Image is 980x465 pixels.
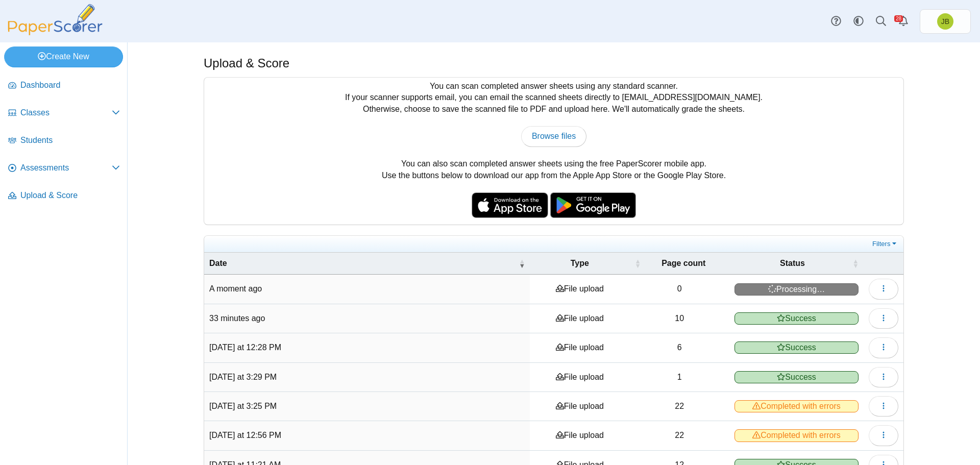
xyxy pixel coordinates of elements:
img: PaperScorer [4,4,106,35]
a: PaperScorer [4,28,106,37]
td: File upload [530,304,629,333]
a: Browse files [521,126,586,146]
span: Completed with errors [734,400,859,412]
a: Alerts [892,10,915,33]
td: 1 [629,363,729,392]
div: You can scan completed answer sheets using any standard scanner. If your scanner supports email, ... [204,78,903,225]
span: Joel Boyd [941,18,949,25]
td: 22 [629,421,729,450]
span: Upload & Score [20,190,120,201]
span: Success [734,341,859,354]
time: Sep 19, 2025 at 12:55 PM [209,314,265,323]
a: Assessments [4,156,124,181]
td: 22 [629,392,729,421]
a: Students [4,129,124,153]
td: File upload [530,275,629,304]
time: Sep 19, 2025 at 1:29 PM [209,284,262,293]
span: Completed with errors [734,429,859,442]
td: File upload [530,333,629,362]
span: Status [734,258,850,269]
span: Status : Activate to sort [852,258,859,268]
span: Page count : Activate to sort [634,258,641,268]
td: File upload [530,421,629,450]
time: Sep 15, 2025 at 3:29 PM [209,373,277,381]
a: Dashboard [4,74,124,98]
span: Classes [20,107,112,118]
td: File upload [530,363,629,392]
td: File upload [530,392,629,421]
td: 10 [629,304,729,333]
time: Sep 15, 2025 at 3:25 PM [209,402,277,410]
span: Type [535,258,624,269]
time: Sep 15, 2025 at 12:56 PM [209,431,281,439]
a: Classes [4,101,124,126]
span: Processing… [734,283,859,296]
span: Date : Activate to remove sorting [519,258,525,268]
span: Success [734,371,859,383]
span: Date [209,258,517,269]
span: Assessments [20,162,112,174]
a: Upload & Score [4,184,124,208]
img: apple-store-badge.svg [472,192,548,218]
h1: Upload & Score [204,55,289,72]
span: Page count [643,258,724,269]
span: Success [734,312,859,325]
time: Sep 19, 2025 at 12:28 PM [209,343,281,352]
span: Students [20,135,120,146]
td: 6 [629,333,729,362]
span: Joel Boyd [937,13,953,30]
span: Browse files [532,132,576,140]
a: Filters [870,239,901,249]
td: 0 [629,275,729,304]
a: Joel Boyd [920,9,971,34]
img: google-play-badge.png [550,192,636,218]
a: Create New [4,46,123,67]
span: Dashboard [20,80,120,91]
